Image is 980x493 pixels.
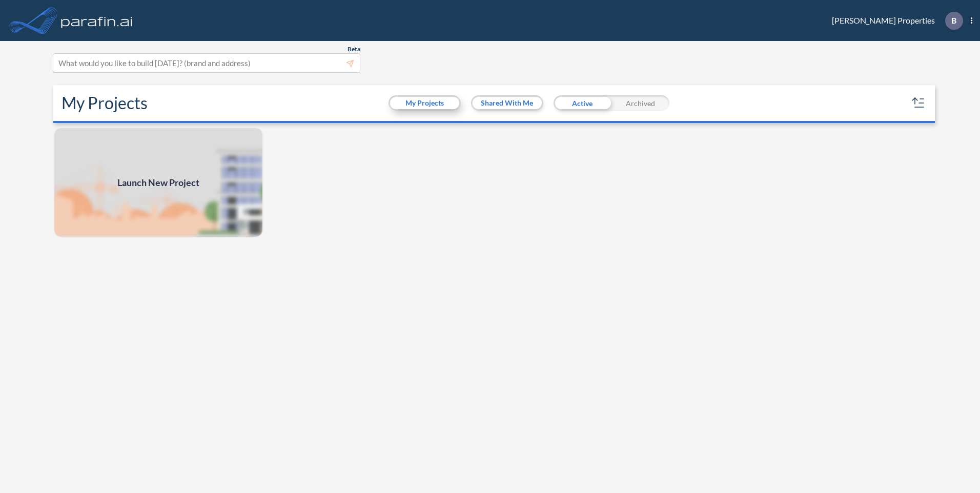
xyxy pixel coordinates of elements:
div: Active [554,95,611,111]
img: add [53,127,263,238]
button: My Projects [390,97,459,109]
p: B [951,16,956,25]
span: Launch New Project [117,176,199,190]
img: logo [59,10,135,31]
button: Shared With Me [473,97,542,109]
span: Beta [348,45,360,53]
div: [PERSON_NAME] Properties [816,12,972,30]
a: Launch New Project [53,127,263,238]
div: Archived [611,95,669,111]
button: sort [910,95,927,111]
h2: My Projects [62,93,148,113]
